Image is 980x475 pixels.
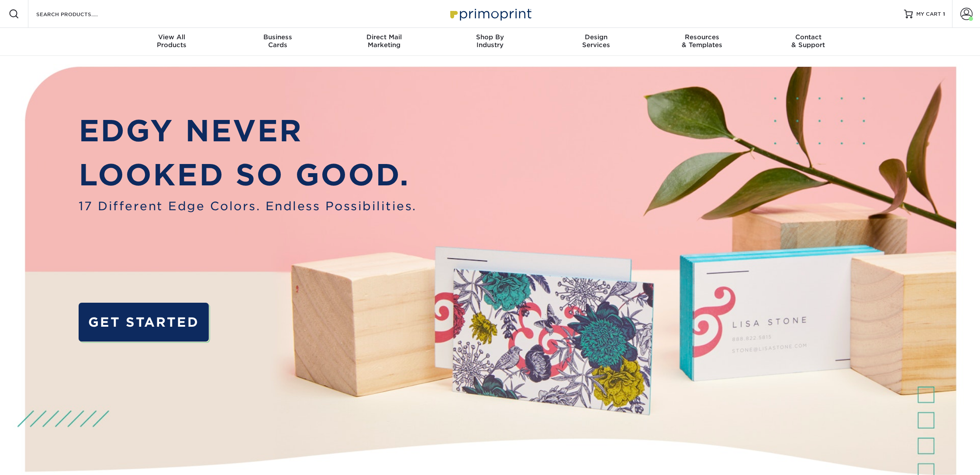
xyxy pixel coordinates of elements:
span: 1 [943,11,945,17]
a: Contact& Support [755,28,861,56]
p: EDGY NEVER [79,109,417,153]
a: DesignServices [543,28,649,56]
a: View AllProducts [119,28,225,56]
span: Contact [755,33,861,41]
div: Industry [437,33,543,49]
div: & Templates [649,33,755,49]
div: & Support [755,33,861,49]
span: MY CART [916,10,941,18]
a: BusinessCards [225,28,331,56]
span: View All [119,33,225,41]
a: Shop ByIndustry [437,28,543,56]
span: Design [543,33,649,41]
a: GET STARTED [79,303,209,342]
a: Direct MailMarketing [331,28,437,56]
div: Cards [225,33,331,49]
div: Products [119,33,225,49]
span: Business [225,33,331,41]
p: LOOKED SO GOOD. [79,153,417,197]
div: Services [543,33,649,49]
div: Marketing [331,33,437,49]
span: Direct Mail [331,33,437,41]
span: 17 Different Edge Colors. Endless Possibilities. [79,197,417,215]
span: Shop By [437,33,543,41]
img: Primoprint [446,4,534,23]
a: Resources& Templates [649,28,755,56]
span: Resources [649,33,755,41]
input: SEARCH PRODUCTS..... [35,9,121,19]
